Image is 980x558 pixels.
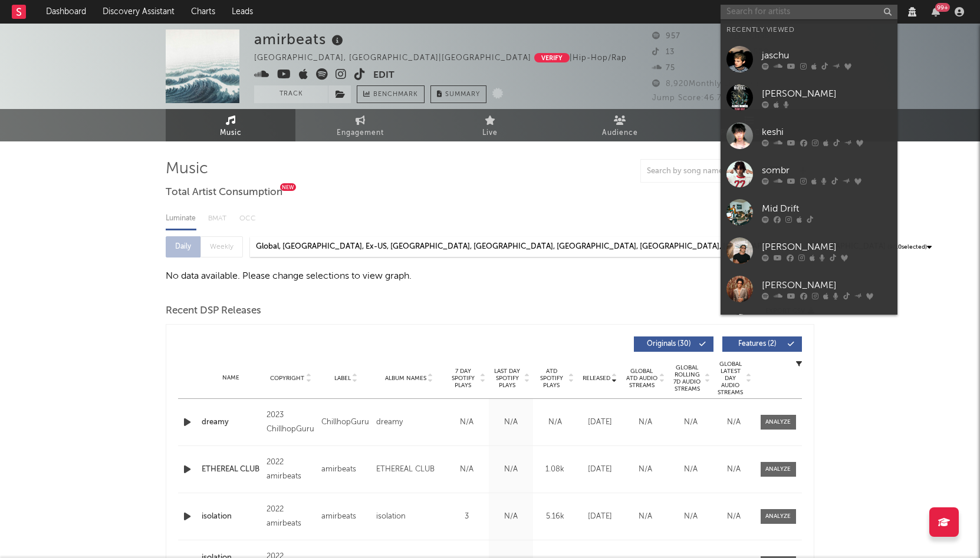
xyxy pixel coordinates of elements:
span: Label [334,375,351,382]
a: dreamy [202,417,261,428]
span: ( 9 / 10 selected) [887,240,927,254]
div: [PERSON_NAME] [762,278,892,292]
a: keshi [721,117,897,155]
div: N/A [492,464,530,476]
div: N/A [626,511,665,523]
span: Global Latest Day Audio Streams [716,361,745,396]
a: sombr [721,155,897,193]
a: isolation [202,511,261,523]
div: Global, [GEOGRAPHIC_DATA], Ex-US, [GEOGRAPHIC_DATA], [GEOGRAPHIC_DATA], [GEOGRAPHIC_DATA], [GEOGR... [256,240,886,254]
div: [DATE] [580,417,620,428]
span: Total Artist Consumption [166,186,282,200]
span: 75 [652,64,675,72]
div: N/A [671,464,711,476]
span: 7 Day Spotify Plays [448,368,479,389]
div: keshi [762,125,892,139]
div: 1.08k [536,464,574,476]
div: ChillhopGuru [321,415,370,430]
a: Engagement [295,109,425,141]
a: [PERSON_NAME] [721,308,897,346]
div: sombr [762,163,892,177]
span: Released [583,375,610,382]
span: Recent DSP Releases [166,304,261,318]
div: isolation [376,510,406,524]
div: Name [202,374,261,382]
span: Last Day Spotify Plays [492,368,523,389]
div: N/A [448,417,486,428]
div: N/A [671,511,711,523]
a: [PERSON_NAME] [721,78,897,117]
div: N/A [716,511,752,523]
div: [PERSON_NAME] [762,240,892,254]
a: [PERSON_NAME] [721,232,897,270]
div: 3 [448,511,486,523]
div: 2022 amirbeats [267,455,315,484]
span: Copyright [270,375,304,382]
button: Track [254,85,328,103]
span: Audience [602,126,638,140]
div: amirbeats [321,463,370,477]
div: [GEOGRAPHIC_DATA], [GEOGRAPHIC_DATA] | [GEOGRAPHIC_DATA] | Hip-Hop/Rap [254,51,654,65]
span: Summary [445,91,480,98]
button: Edit [373,68,394,83]
button: Features(2) [722,336,802,352]
span: Music [220,126,242,140]
div: N/A [492,511,530,523]
div: 2023 ChillhopGuru [267,408,315,437]
div: New [280,183,296,191]
span: Engagement [337,126,384,140]
span: ATD Spotify Plays [536,368,567,389]
div: N/A [716,464,752,476]
span: Global Rolling 7D Audio Streams [671,364,703,392]
a: Playlists/Charts [685,109,814,141]
div: dreamy [376,415,403,430]
span: Album Names [385,375,426,382]
input: Search by song name or URL [641,167,765,176]
div: [PERSON_NAME] [762,87,892,101]
div: N/A [716,417,752,428]
button: Verify [534,53,570,62]
a: Mid Drift [721,193,897,232]
span: 8,920 Monthly Listeners [652,80,761,88]
div: No data available. Please change selections to view graph. [166,269,814,283]
div: amirbeats [254,29,346,49]
div: N/A [626,464,665,476]
button: Summary [430,85,486,103]
span: 13 [652,48,675,56]
button: Originals(30) [634,336,713,352]
span: Benchmark [373,88,418,102]
a: Music [166,109,295,141]
span: Originals ( 30 ) [642,341,696,348]
a: [PERSON_NAME] [721,270,897,308]
div: 5.16k [536,511,574,523]
span: 957 [652,32,680,40]
div: N/A [536,417,574,428]
span: Global ATD Audio Streams [626,368,658,389]
div: N/A [671,417,711,428]
span: Live [482,126,498,140]
div: 2022 amirbeats [267,503,315,531]
button: 99+ [932,7,940,16]
div: Recently Viewed [726,23,892,37]
div: N/A [626,417,665,428]
input: Search for artists [721,5,897,19]
div: N/A [448,464,486,476]
div: jaschu [762,48,892,62]
div: ETHEREAL CLUB [376,463,435,477]
a: jaschu [721,40,897,78]
div: Mid Drift [762,202,892,216]
div: 99 + [935,3,950,12]
div: N/A [492,417,530,428]
span: Features ( 2 ) [730,341,784,348]
div: amirbeats [321,510,370,524]
div: [DATE] [580,464,620,476]
a: Live [425,109,555,141]
a: Benchmark [357,85,425,103]
a: ETHEREAL CLUB [202,464,261,476]
div: [DATE] [580,511,620,523]
a: Audience [555,109,685,141]
span: Jump Score: 46.7 [652,94,722,102]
